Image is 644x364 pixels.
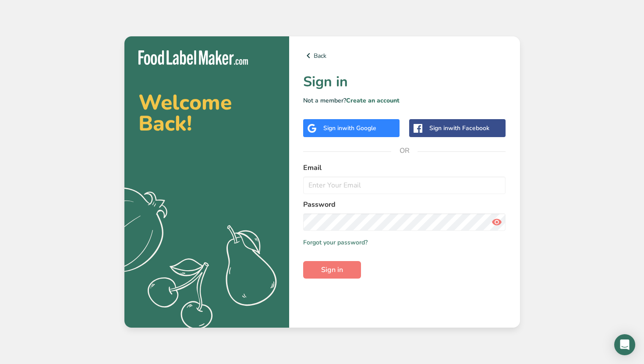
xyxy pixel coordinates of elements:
img: Food Label Maker [138,50,248,65]
div: Sign in [323,124,376,133]
span: with Facebook [448,124,489,132]
span: Sign in [321,265,343,275]
a: Create an account [346,96,400,105]
button: Sign in [303,261,361,279]
h1: Sign in [303,71,506,92]
span: with Google [342,124,376,132]
a: Back [303,50,506,61]
p: Not a member? [303,96,506,105]
label: Email [303,163,506,173]
label: Password [303,199,506,210]
span: OR [391,138,418,164]
div: Sign in [429,124,489,133]
h2: Welcome Back! [138,92,275,134]
div: Open Intercom Messenger [614,334,635,355]
a: Forgot your password? [303,238,368,247]
input: Enter Your Email [303,177,506,194]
